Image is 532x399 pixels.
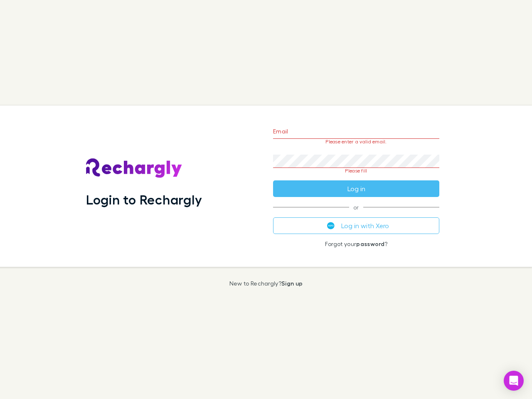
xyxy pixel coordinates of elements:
p: New to Rechargly? [229,280,303,287]
p: Forgot your ? [273,241,439,247]
div: Open Intercom Messenger [504,371,524,391]
a: password [356,240,384,247]
p: Please fill [273,168,439,174]
button: Log in with Xero [273,217,439,234]
p: Please enter a valid email. [273,139,439,145]
a: Sign up [281,280,303,287]
h1: Login to Rechargly [86,192,202,207]
img: Xero's logo [327,222,335,229]
button: Log in [273,180,439,197]
img: Rechargly's Logo [86,158,182,178]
